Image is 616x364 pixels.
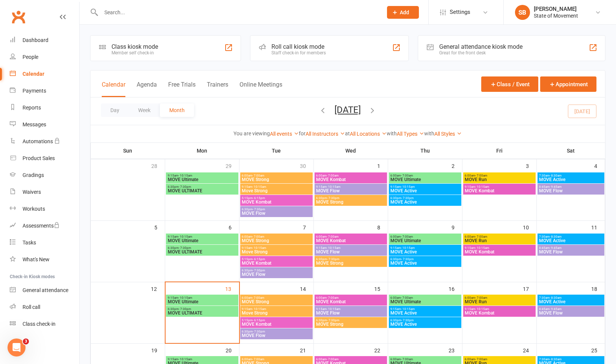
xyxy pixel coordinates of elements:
[465,235,534,238] span: 6:00am
[465,250,534,254] span: MOVE Kombat
[23,105,41,111] div: Reports
[314,143,388,159] th: Wed
[167,174,237,177] span: 9:15am
[271,43,326,50] div: Roll call kiosk mode
[23,71,44,77] div: Calendar
[594,159,605,172] div: 4
[316,196,386,200] span: 6:30pm
[316,174,386,177] span: 6:00am
[253,185,267,189] span: - 10:15am
[401,358,413,361] span: - 7:00am
[9,7,28,26] a: Clubworx
[390,300,460,304] span: MOVE Ultimate
[165,143,239,159] th: Mon
[10,316,79,333] a: Class kiosk mode
[10,299,79,316] a: Roll call
[374,344,388,356] div: 22
[465,246,534,250] span: 9:15am
[242,246,311,250] span: 9:15am
[299,130,306,136] strong: for
[207,81,228,97] button: Trainers
[401,235,413,238] span: - 7:00am
[23,54,38,60] div: People
[550,174,562,177] span: - 8:30am
[390,296,460,300] span: 6:00am
[539,358,603,361] span: 7:30am
[10,49,79,66] a: People
[226,159,239,172] div: 29
[10,150,79,167] a: Product Sales
[316,238,386,243] span: MOVE Kombat
[390,200,460,204] span: MOVE Active
[515,5,530,20] div: SB
[102,81,125,97] button: Calendar
[425,130,435,136] strong: with
[449,344,462,356] div: 23
[316,235,386,238] span: 6:00am
[539,300,603,304] span: MOVE Active
[465,174,534,177] span: 6:00am
[539,311,603,315] span: MOVE Flow
[390,311,460,315] span: MOVE Active
[397,131,425,137] a: All Types
[390,246,460,250] span: 9:15am
[10,82,79,99] a: Payments
[476,174,488,177] span: - 7:00am
[167,189,237,193] span: MOVE ULTIMATE
[23,172,44,178] div: Gradings
[303,221,313,233] div: 7
[316,358,386,361] span: 6:00am
[10,251,79,268] a: What's New
[168,81,196,97] button: Free Trials
[253,269,265,272] span: - 7:30pm
[400,9,410,15] span: Add
[23,256,50,262] div: What's New
[10,167,79,184] a: Gradings
[539,250,603,254] span: MOVE Flow
[242,311,311,315] span: Move Strong
[167,307,237,311] span: 6:30pm
[327,174,339,177] span: - 7:00am
[452,221,462,233] div: 9
[534,12,578,19] div: State of Movement
[335,105,361,115] button: [DATE]
[345,130,350,136] strong: at
[550,307,562,311] span: - 9:45am
[439,50,523,55] div: Great for the front desk
[253,296,265,300] span: - 7:00am
[316,300,386,304] span: MOVE Kombat
[253,319,265,322] span: - 6:15pm
[253,358,265,361] span: - 7:00am
[242,330,311,333] span: 6:30pm
[242,189,311,193] span: Move Strong
[242,250,311,254] span: Move Strong
[242,235,311,238] span: 6:00am
[402,319,414,322] span: - 7:30pm
[179,185,191,189] span: - 7:30pm
[242,300,311,304] span: MOVE Strong
[316,311,386,315] span: MOVE Flow
[178,235,192,238] span: - 10:15am
[300,159,313,172] div: 30
[23,339,29,345] span: 3
[101,103,129,117] button: Day
[390,174,460,177] span: 6:00am
[10,282,79,299] a: General attendance kiosk mode
[539,174,603,177] span: 7:30am
[539,246,603,250] span: 8:45am
[476,296,488,300] span: - 7:00am
[91,143,165,159] th: Sun
[390,358,460,361] span: 6:00am
[390,258,460,261] span: 6:30pm
[539,307,603,311] span: 8:45am
[540,76,596,92] button: Appointment
[390,235,460,238] span: 6:00am
[591,221,605,233] div: 11
[23,155,55,161] div: Product Sales
[229,221,239,233] div: 6
[539,177,603,182] span: MOVE Active
[167,296,237,300] span: 9:15am
[465,358,534,361] span: 6:00am
[242,333,311,338] span: MOVE Flow
[10,217,79,234] a: Assessments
